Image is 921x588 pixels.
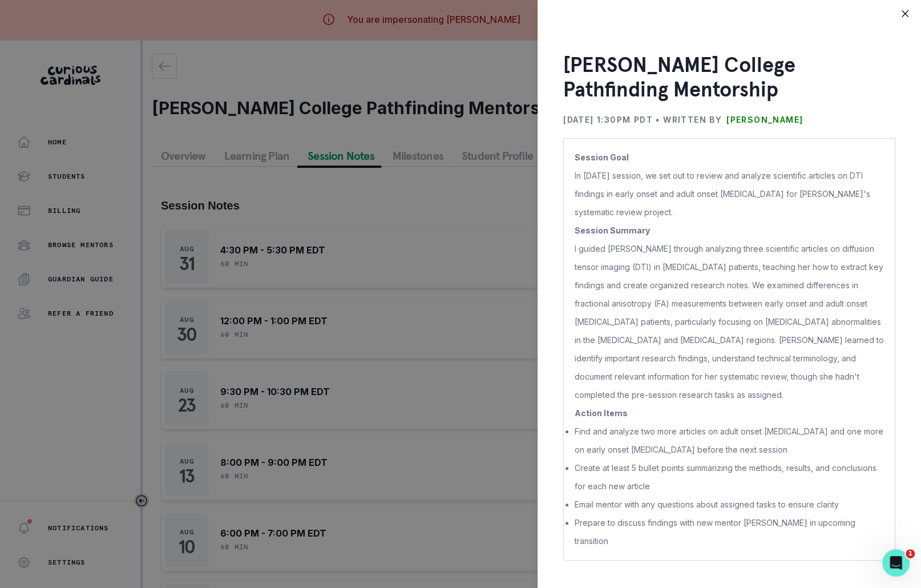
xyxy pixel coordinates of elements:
span: 1 [906,549,915,558]
p: [DATE] 1:30PM PDT • Written by [563,111,722,129]
b: Session Summary [575,225,650,235]
li: Prepare to discuss findings with new mentor [PERSON_NAME] in upcoming transition [575,514,884,550]
p: In [DATE] session, we set out to review and analyze scientific articles on DTI findings in early ... [575,167,884,221]
iframe: Intercom live chat [882,549,910,577]
p: I guided [PERSON_NAME] through analyzing three scientific articles on diffusion tensor imaging (D... [575,240,884,404]
b: Action Items [575,408,628,418]
p: [PERSON_NAME] [726,111,803,129]
b: Session Goal [575,152,629,162]
li: Email mentor with any questions about assigned tasks to ensure clarity [575,496,884,514]
button: Close [896,5,914,23]
li: Find and analyze two more articles on adult onset [MEDICAL_DATA] and one more on early onset [MED... [575,422,884,459]
li: Create at least 5 bullet points summarizing the methods, results, and conclusions for each new ar... [575,459,884,496]
h3: [PERSON_NAME] College Pathfinding Mentorship [563,53,895,102]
